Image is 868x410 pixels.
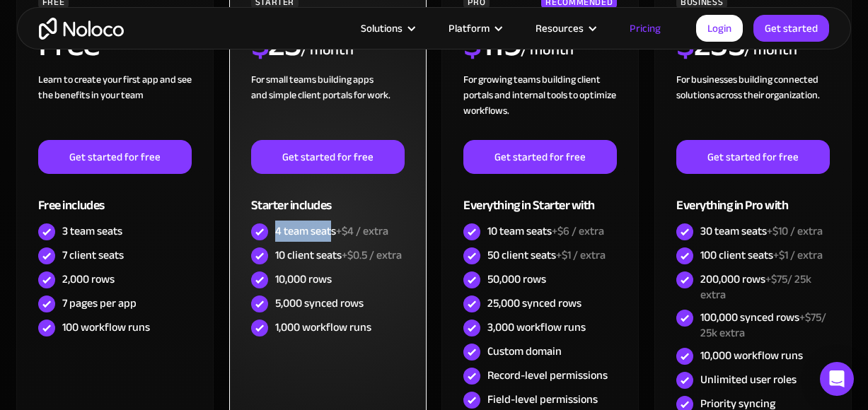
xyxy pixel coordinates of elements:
span: +$10 / extra [767,221,823,242]
div: 100 client seats [700,247,823,263]
div: For small teams building apps and simple client portals for work. ‍ [251,72,405,140]
a: Get started for free [676,140,830,174]
div: Starter includes [251,174,405,220]
div: Open Intercom Messenger [820,362,854,396]
h2: 23 [251,26,301,61]
a: home [39,18,124,40]
span: +$1 / extra [773,245,823,266]
div: For growing teams building client portals and internal tools to optimize workflows. [463,72,617,140]
div: Resources [518,19,612,37]
div: For businesses building connected solutions across their organization. ‍ [676,72,830,140]
div: 30 team seats [700,223,823,239]
div: Solutions [361,19,403,37]
div: Everything in Starter with [463,174,617,220]
a: Get started [753,15,829,42]
div: 1,000 workflow runs [275,320,371,335]
h2: 119 [463,26,521,61]
div: 10 client seats [275,247,402,263]
div: Platform [431,19,518,37]
div: 7 pages per app [62,295,137,311]
div: Resources [536,19,584,37]
span: +$6 / extra [552,221,604,242]
span: +$1 / extra [556,245,606,266]
div: Everything in Pro with [676,174,830,220]
div: Solutions [343,19,431,37]
div: Record-level permissions [487,368,608,383]
div: 10,000 workflow runs [700,348,803,363]
span: +$75/ 25k extra [700,307,826,344]
a: Get started for free [463,140,617,174]
h2: Free [38,26,100,61]
div: 5,000 synced rows [275,295,364,311]
div: / month [301,39,354,61]
div: 100 workflow runs [62,320,150,335]
a: Get started for free [251,140,405,174]
div: 10 team seats [487,223,604,239]
a: Get started for free [38,140,192,174]
span: +$75/ 25k extra [700,269,811,305]
div: Learn to create your first app and see the benefits in your team ‍ [38,72,192,140]
div: 7 client seats [62,247,124,263]
div: 3 team seats [62,223,122,239]
a: Login [696,15,743,42]
div: 25,000 synced rows [487,295,581,311]
div: Unlimited user roles [700,372,797,387]
div: Platform [449,19,490,37]
div: 4 team seats [275,223,388,239]
div: 2,000 rows [62,271,115,287]
div: 3,000 workflow runs [487,320,586,335]
div: / month [521,39,574,61]
div: Custom domain [487,344,562,359]
a: Pricing [612,19,678,37]
div: / month [744,39,797,61]
h2: 255 [676,26,744,61]
div: 50,000 rows [487,271,546,287]
div: 100,000 synced rows [700,310,830,341]
div: Free includes [38,174,192,220]
span: +$0.5 / extra [342,245,402,266]
div: 50 client seats [487,247,606,263]
div: 10,000 rows [275,271,332,287]
div: Field-level permissions [487,392,598,407]
div: 200,000 rows [700,271,830,303]
span: +$4 / extra [336,221,388,242]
